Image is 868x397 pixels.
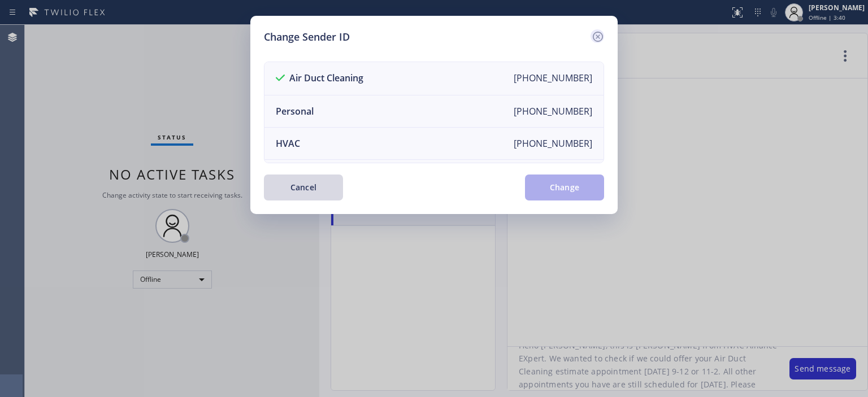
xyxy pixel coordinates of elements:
[514,72,592,85] div: [PHONE_NUMBER]
[525,174,604,200] button: Change
[276,72,363,85] div: Air Duct Cleaning
[264,29,350,45] h5: Change Sender ID
[514,105,592,117] div: [PHONE_NUMBER]
[514,137,592,150] div: [PHONE_NUMBER]
[264,174,343,200] button: Cancel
